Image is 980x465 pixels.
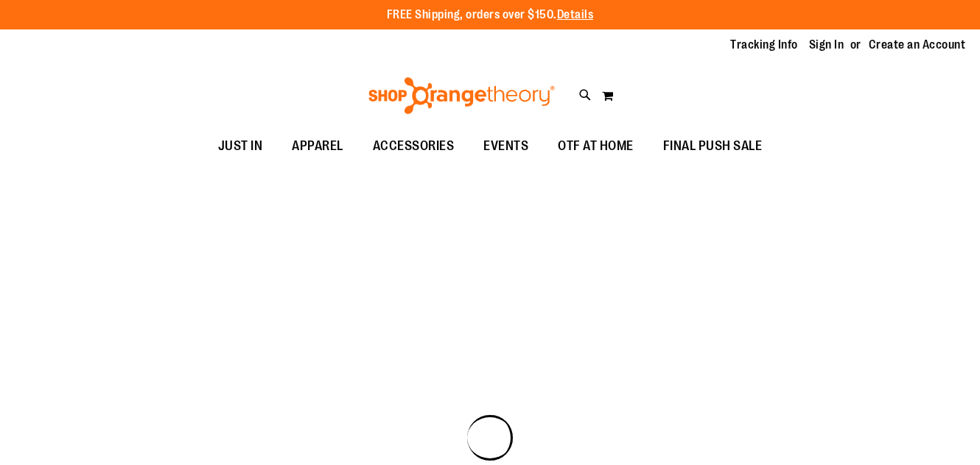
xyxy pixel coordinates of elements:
[558,129,634,163] span: OTF AT HOME
[373,129,455,163] span: ACCESSORIES
[366,77,557,114] img: Shop Orangetheory
[292,129,343,163] span: APPAREL
[730,37,798,53] a: Tracking Info
[483,129,528,163] span: EVENTS
[663,129,763,163] span: FINAL PUSH SALE
[809,37,844,53] a: Sign In
[387,7,594,24] p: FREE Shipping, orders over $150.
[543,129,648,163] a: OTF AT HOME
[218,129,263,163] span: JUST IN
[648,129,777,163] a: FINAL PUSH SALE
[869,37,966,53] a: Create an Account
[358,129,469,163] a: ACCESSORIES
[557,8,594,21] a: Details
[203,129,278,163] a: JUST IN
[277,129,358,163] a: APPAREL
[469,129,543,163] a: EVENTS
